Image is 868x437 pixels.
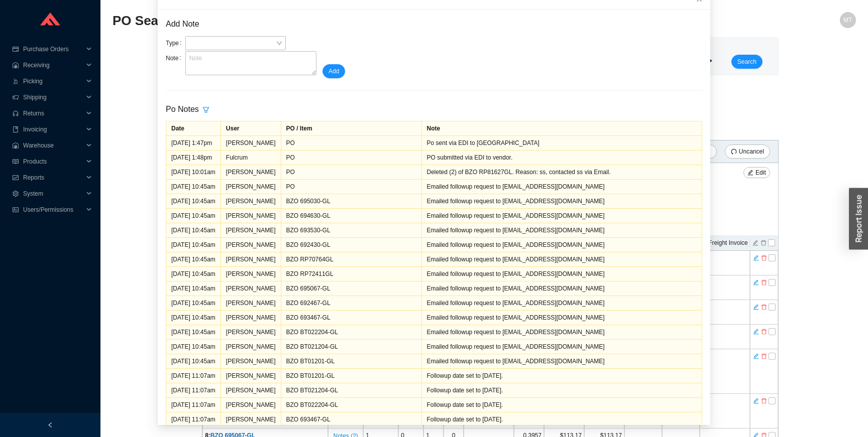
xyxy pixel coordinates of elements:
[760,238,767,245] button: delete
[427,400,697,410] div: Followup date set to [DATE].
[725,144,770,159] button: undoUncancel
[221,208,281,223] td: [PERSON_NAME]
[427,254,697,264] div: Emailed followup request to [EMAIL_ADDRESS][DOMAIN_NAME]
[166,51,185,65] label: Note
[23,105,83,121] span: Returns
[221,165,281,179] td: [PERSON_NAME]
[761,353,767,360] span: delete
[761,303,768,310] button: delete
[761,396,768,403] button: delete
[166,281,221,296] td: [DATE] 10:45am
[166,36,185,50] label: Type
[761,397,767,404] span: delete
[731,149,737,156] span: undo
[427,269,697,279] div: Emailed followup request to [EMAIL_ADDRESS][DOMAIN_NAME]
[166,354,221,368] td: [DATE] 10:45am
[166,339,221,354] td: [DATE] 10:45am
[12,46,19,52] span: credit-card
[281,194,421,208] td: BZO 695030-GL
[281,121,421,135] td: PO / Item
[221,121,281,135] td: User
[166,397,221,412] td: [DATE] 11:07am
[427,240,697,250] div: Emailed followup request to [EMAIL_ADDRESS][DOMAIN_NAME]
[427,138,697,148] div: Po sent via EDI to [GEOGRAPHIC_DATA]
[761,278,768,285] button: delete
[281,237,421,252] td: BZO 692430-GL
[281,135,421,150] td: PO
[427,414,697,424] div: Followup date set to [DATE].
[747,170,753,177] span: edit
[281,368,421,383] td: BZO BT01201-GL
[23,73,83,89] span: Picking
[166,325,221,339] td: [DATE] 10:45am
[221,281,281,296] td: [PERSON_NAME]
[281,325,421,339] td: BZO BT022204-GL
[752,278,759,285] button: edit
[12,126,19,132] span: book
[843,12,852,28] span: MT
[166,412,221,426] td: [DATE] 11:07am
[708,58,714,64] span: caret-right
[166,18,702,31] div: Add Note
[427,371,697,381] div: Followup date set to [DATE].
[221,412,281,426] td: [PERSON_NAME]
[23,89,83,105] span: Shipping
[166,194,221,208] td: [DATE] 10:45am
[755,168,766,178] span: Edit
[281,412,421,426] td: BZO 693467-GL
[221,296,281,310] td: [PERSON_NAME]
[23,57,83,73] span: Receiving
[199,103,213,117] button: filter
[199,106,212,113] span: filter
[23,121,83,137] span: Invoicing
[281,179,421,194] td: PO
[753,254,759,261] span: edit
[166,165,221,179] td: [DATE] 10:01am
[427,283,697,294] div: Emailed followup request to [EMAIL_ADDRESS][DOMAIN_NAME]
[753,279,759,286] span: edit
[221,135,281,150] td: [PERSON_NAME]
[221,266,281,281] td: [PERSON_NAME]
[221,310,281,325] td: [PERSON_NAME]
[761,279,767,286] span: delete
[731,55,763,69] button: Search
[281,354,421,368] td: BZO BT01201-GL
[761,352,768,359] button: delete
[752,352,759,359] button: edit
[700,235,750,251] th: Freight Invoice
[753,304,759,311] span: edit
[752,303,759,310] button: edit
[427,153,697,163] div: PO submitted via EDI to vendor.
[12,159,19,165] span: read
[752,327,759,334] button: edit
[221,179,281,194] td: [PERSON_NAME]
[221,339,281,354] td: [PERSON_NAME]
[761,304,767,311] span: delete
[166,179,221,194] td: [DATE] 10:45am
[427,313,697,323] div: Emailed followup request to [EMAIL_ADDRESS][DOMAIN_NAME]
[329,66,339,76] span: Add
[427,342,697,352] div: Emailed followup request to [EMAIL_ADDRESS][DOMAIN_NAME]
[281,223,421,237] td: BZO 693530-GL
[113,12,670,30] h2: PO Search
[281,383,421,397] td: BZO BT021204-GL
[221,397,281,412] td: [PERSON_NAME]
[166,135,221,150] td: [DATE] 1:47pm
[221,150,281,165] td: Fulcrum
[761,253,768,260] button: delete
[427,196,697,206] div: Emailed followup request to [EMAIL_ADDRESS][DOMAIN_NAME]
[753,328,759,335] span: edit
[737,57,756,67] span: Search
[221,194,281,208] td: [PERSON_NAME]
[761,254,767,261] span: delete
[12,110,19,116] span: customer-service
[752,396,759,403] button: edit
[427,327,697,337] div: Emailed followup request to [EMAIL_ADDRESS][DOMAIN_NAME]
[221,383,281,397] td: [PERSON_NAME]
[221,237,281,252] td: [PERSON_NAME]
[427,225,697,235] div: Emailed followup request to [EMAIL_ADDRESS][DOMAIN_NAME]
[166,223,221,237] td: [DATE] 10:45am
[427,356,697,366] div: Emailed followup request to [EMAIL_ADDRESS][DOMAIN_NAME]
[281,281,421,296] td: BZO 695067-GL
[12,207,19,213] span: idcard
